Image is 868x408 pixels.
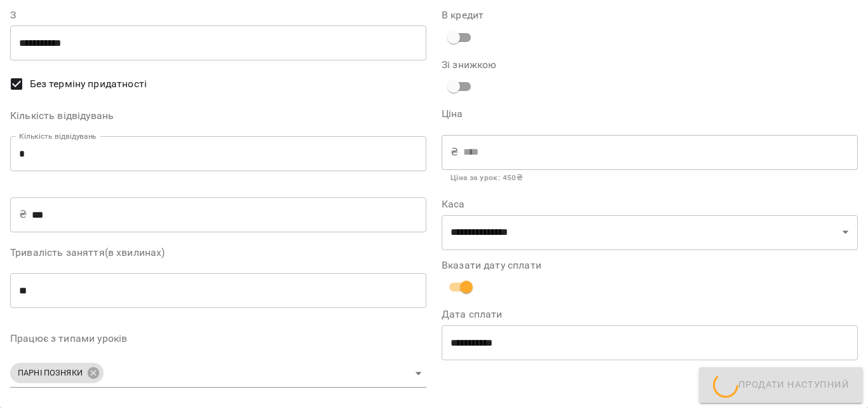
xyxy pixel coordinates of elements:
label: Каса [442,199,858,209]
div: ПАРНІ ПОЗНЯКИ [10,363,104,383]
label: Вказати дату сплати [442,260,858,271]
label: Дата сплати [442,309,858,320]
span: Без терміну придатності [30,76,147,92]
label: Ціна [442,109,858,119]
label: З [10,10,426,20]
label: Працює з типами уроків [10,334,426,344]
div: ПАРНІ ПОЗНЯКИ [10,359,426,388]
span: ПАРНІ ПОЗНЯКИ [10,367,90,379]
label: Тривалість заняття(в хвилинах) [10,248,426,258]
p: ₴ [451,144,458,160]
label: Зі знижкою [442,60,580,70]
p: ₴ [19,207,27,222]
label: Кількість відвідувань [10,111,426,121]
b: Ціна за урок : 450 ₴ [451,173,522,182]
label: В кредит [442,10,858,20]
